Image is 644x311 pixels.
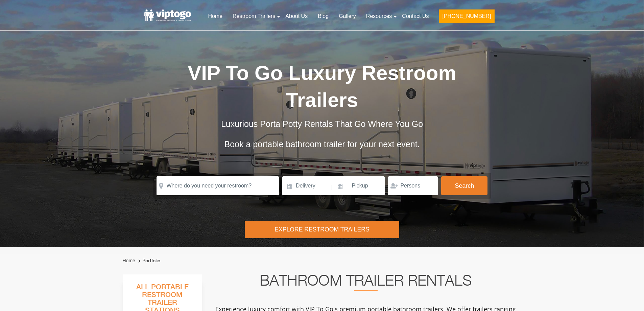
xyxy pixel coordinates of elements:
[441,176,487,195] button: Search
[203,9,228,24] a: Home
[137,257,160,265] li: Portfolio
[331,176,333,198] span: |
[334,9,361,24] a: Gallery
[334,176,385,195] input: Pickup
[439,9,494,23] button: [PHONE_NUMBER]
[313,9,334,24] a: Blog
[280,9,313,24] a: About Us
[224,139,420,149] span: Book a portable bathroom trailer for your next event.
[211,274,520,291] h2: Bathroom Trailer Rentals
[282,176,331,195] input: Delivery
[221,119,423,129] span: Luxurious Porta Potty Rentals That Go Where You Go
[123,258,135,263] a: Home
[228,9,280,24] a: Restroom Trailers
[361,9,397,24] a: Resources
[617,284,644,311] button: Live Chat
[397,9,434,24] a: Contact Us
[157,176,279,195] input: Where do you need your restroom?
[434,9,499,27] a: [PHONE_NUMBER]
[188,62,456,111] span: VIP To Go Luxury Restroom Trailers
[245,221,399,238] div: Explore Restroom Trailers
[388,176,438,195] input: Persons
